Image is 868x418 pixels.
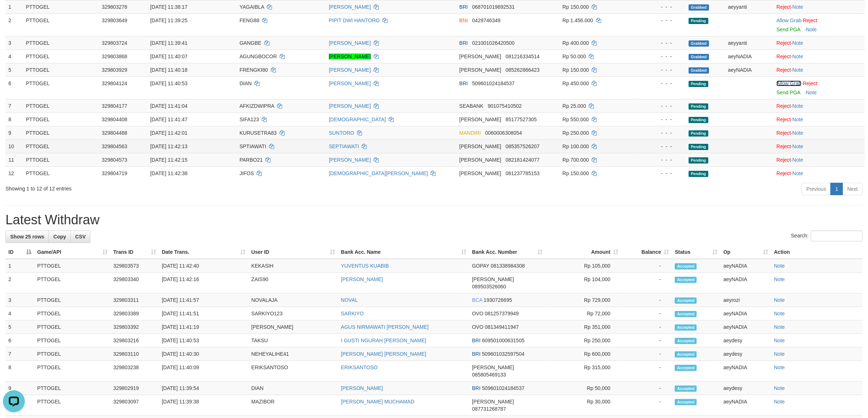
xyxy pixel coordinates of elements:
td: 6 [5,334,34,347]
td: [DATE] 11:41:51 [159,307,249,320]
span: BCA [472,297,482,303]
td: PTTOGEL [34,320,110,334]
div: - - - [638,143,683,150]
a: Note [774,364,785,370]
a: Copy [48,230,71,243]
span: Rp 25.000 [563,103,586,109]
a: ERIKSANTOSO [341,364,378,370]
a: Note [793,157,803,163]
span: KURUSETRA83 [240,130,277,136]
span: Rp 450.000 [563,80,589,86]
a: Note [774,385,785,391]
td: Rp 351,000 [545,320,622,334]
td: [DATE] 11:41:57 [159,293,249,307]
td: - [622,347,672,361]
a: CSV [70,230,90,243]
a: [PERSON_NAME] [329,157,371,163]
span: SEABANK [459,103,483,109]
input: Search: [811,230,863,241]
td: 329803392 [110,320,159,334]
span: YAGAIBLA [240,4,264,10]
td: 1 [5,259,34,273]
span: Pending [689,117,708,123]
span: Copy 085357526207 to clipboard [506,143,540,149]
span: Rp 400.000 [563,40,589,46]
td: - [622,273,672,293]
td: 11 [5,153,23,166]
span: GOPAY [472,263,489,269]
a: Allow Grab [776,80,801,86]
span: [DATE] 11:41:04 [150,103,187,109]
span: [DATE] 11:42:15 [150,157,187,163]
a: Reject [776,170,791,176]
a: Allow Grab [776,17,801,23]
td: 12 [5,166,23,180]
span: Copy 85177527305 to clipboard [506,117,537,122]
div: - - - [638,39,683,47]
span: Copy 081349411947 to clipboard [485,324,519,330]
td: · [774,139,865,153]
div: - - - [638,3,683,11]
td: aeydesy [720,347,771,361]
td: aeyNADIA [725,50,774,63]
td: 8 [5,113,23,126]
a: Note [793,170,803,176]
span: SPTIAWATI [240,143,266,149]
a: Note [793,54,803,59]
a: [PERSON_NAME] [341,276,383,282]
td: PTTOGEL [34,361,110,382]
span: Accepted [675,338,697,344]
a: Reject [776,117,791,122]
a: Note [793,40,803,46]
td: 3 [5,36,23,50]
a: Send PGA [776,90,800,95]
a: SUNTORO [329,130,354,136]
span: JIFOS [240,170,254,176]
td: PTTOGEL [23,166,99,180]
span: [DATE] 11:39:25 [150,17,187,23]
div: - - - [638,53,683,60]
h1: Latest Withdraw [5,213,863,227]
td: · [774,126,865,139]
a: Show 25 rows [5,230,49,243]
td: [DATE] 11:40:53 [159,334,249,347]
td: aeyNADIA [720,320,771,334]
span: 329804573 [102,157,127,163]
div: - - - [638,17,683,24]
td: 7 [5,347,34,361]
span: Accepted [675,351,697,358]
td: · [774,153,865,166]
a: Note [774,276,785,282]
td: KEKASIH [248,259,338,273]
a: Note [793,103,803,109]
td: 6 [5,76,23,99]
span: Rp 250.000 [563,130,589,136]
td: Rp 729,000 [545,293,622,307]
div: - - - [638,129,683,137]
span: Rp 150.000 [563,67,589,73]
a: [PERSON_NAME] [329,67,371,73]
td: PTTOGEL [34,273,110,293]
a: 1 [830,183,843,195]
td: PTTOGEL [23,139,99,153]
span: AFKIZDWIPRA [240,103,274,109]
span: Copy 609501000631505 to clipboard [482,338,525,343]
th: Op: activate to sort column ascending [720,245,771,259]
div: - - - [638,170,683,177]
a: [DEMOGRAPHIC_DATA] [329,117,386,122]
td: · [774,63,865,76]
span: Copy 082181424077 to clipboard [506,157,540,163]
span: Accepted [675,297,697,304]
span: CSV [75,234,86,240]
span: MANDIRI [459,130,481,136]
div: Showing 1 to 12 of 12 entries [5,182,356,192]
a: AGUS NIRMAWATI [PERSON_NAME] [341,324,429,330]
span: PARBO21 [240,157,263,163]
td: Rp 600,000 [545,347,622,361]
td: 3 [5,293,34,307]
span: 329803724 [102,40,127,46]
span: [PERSON_NAME] [459,143,501,149]
span: FRENGKI80 [240,67,268,73]
span: [DATE] 11:42:38 [150,170,187,176]
a: YUVENTUS KUABIB [341,263,389,269]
